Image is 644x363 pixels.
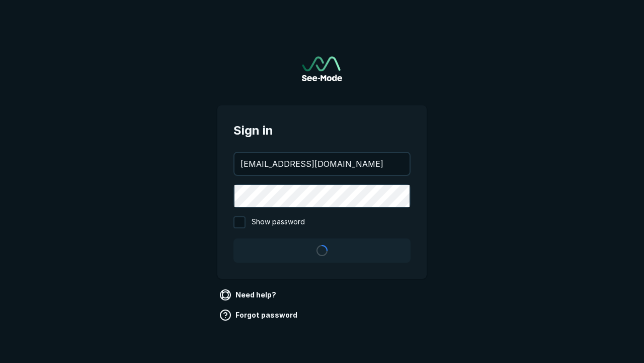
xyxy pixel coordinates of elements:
input: your@email.com [234,153,410,175]
img: See-Mode Logo [302,56,342,81]
a: Go to sign in [302,56,342,81]
a: Forgot password [217,307,301,323]
span: Sign in [233,122,411,140]
a: Need help? [217,287,280,303]
span: Show password [252,216,305,228]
